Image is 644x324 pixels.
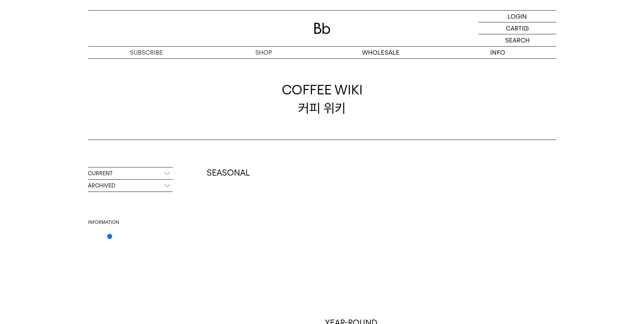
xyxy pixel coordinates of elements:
[207,167,556,179] h2: SEASONAL
[522,22,529,34] p: (0)
[508,11,527,22] p: LOGIN
[88,47,205,58] a: SUBSCRIBE
[478,11,556,22] a: LOGIN
[505,34,530,46] p: SEARCH
[88,167,173,180] p: CURRENT
[439,47,556,58] p: INFO
[282,81,363,99] span: COFFEE WIKI
[88,219,173,226] div: INFORMATION
[506,22,522,34] p: CART
[88,180,173,192] p: ARCHIVED
[282,81,363,117] div: 커피 위키
[205,47,322,58] a: SHOP
[478,22,556,34] a: CART (0)
[314,23,330,34] img: 로고
[322,47,439,58] p: WHOLESALE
